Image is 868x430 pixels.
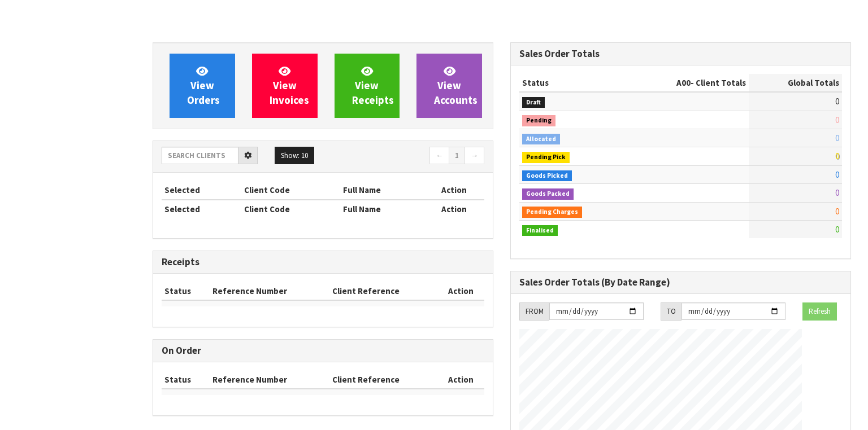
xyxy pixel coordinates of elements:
button: Refresh [802,302,837,321]
span: 0 [835,133,839,143]
th: Action [424,200,484,218]
th: Client Code [241,200,341,218]
span: 0 [835,187,839,198]
h3: Sales Order Totals (By Date Range) [519,277,842,288]
th: Status [162,371,210,389]
a: 1 [449,147,465,165]
a: ViewReceipts [335,54,400,118]
span: Pending [522,115,555,126]
span: 0 [835,224,839,235]
span: Allocated [522,134,560,145]
span: 0 [835,206,839,217]
span: Draft [522,97,545,108]
th: Status [519,74,626,92]
span: View Invoices [270,64,309,107]
th: Status [162,282,210,300]
th: Reference Number [210,282,329,300]
th: Client Reference [329,282,438,300]
div: FROM [519,302,549,321]
div: TO [661,302,682,321]
th: Client Code [241,181,341,199]
a: ViewInvoices [252,54,318,118]
span: A00 [676,77,691,88]
span: Pending Pick [522,152,570,163]
span: Goods Picked [522,170,572,182]
span: 0 [835,151,839,161]
span: View Receipts [352,64,394,107]
span: 0 [835,169,839,180]
th: Full Name [340,200,424,218]
th: Global Totals [749,74,842,92]
a: ViewAccounts [416,54,482,118]
input: Search clients [162,147,238,164]
span: 0 [835,96,839,107]
span: Finalised [522,225,558,236]
th: Action [424,181,484,199]
button: Show: 10 [275,147,314,165]
span: View Accounts [434,64,478,107]
th: Client Reference [329,371,438,389]
th: Selected [162,181,241,199]
h3: On Order [162,345,484,356]
a: ViewOrders [170,54,235,118]
th: Full Name [340,181,424,199]
h3: Receipts [162,257,484,267]
span: Pending Charges [522,207,582,218]
span: Goods Packed [522,188,574,200]
a: → [465,147,484,165]
th: Action [438,371,484,389]
th: Selected [162,200,241,218]
th: Reference Number [210,371,329,389]
nav: Page navigation [331,147,484,166]
a: ← [429,147,449,165]
th: Action [438,282,484,300]
th: - Client Totals [626,74,749,92]
span: 0 [835,115,839,125]
span: View Orders [187,64,220,107]
h3: Sales Order Totals [519,49,842,59]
